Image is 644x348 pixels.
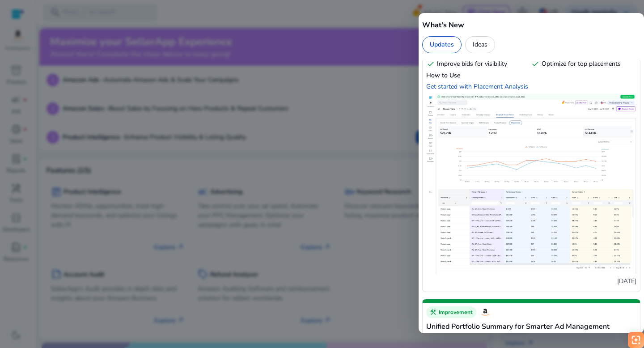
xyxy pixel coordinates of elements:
img: Placement Analysis [426,94,636,274]
h6: How to Use [426,71,636,80]
h5: What's New [422,20,640,30]
span: check [531,59,540,68]
div: Improve bids for visibility [426,59,527,68]
div: Ideas [465,36,495,53]
p: [DATE] [426,277,636,286]
img: Amazon [480,307,491,318]
span: check [426,59,435,68]
div: Optimize for top placements [531,59,632,68]
span: Improvement [439,309,473,316]
div: Updates [422,36,462,53]
span: construction [430,309,437,316]
h5: Unified Portfolio Summary for Smarter Ad Management [426,321,636,332]
a: Get started with Placement Analysis [426,82,528,91]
